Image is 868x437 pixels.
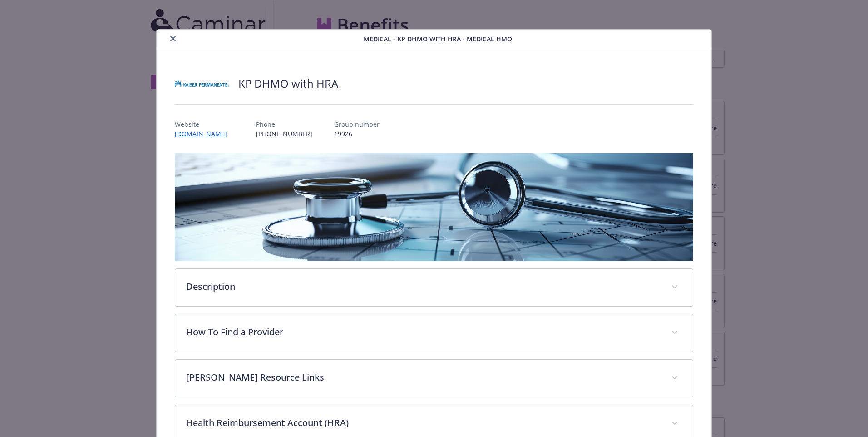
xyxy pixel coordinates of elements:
p: Description [186,280,660,293]
p: Group number [334,119,380,129]
img: Kaiser Permanente Insurance Company [175,70,229,97]
p: [PHONE_NUMBER] [256,129,312,139]
h2: KP DHMO with HRA [238,76,338,91]
a: [DOMAIN_NAME] [175,129,234,138]
p: Phone [256,119,312,129]
div: Description [175,269,693,306]
p: How To Find a Provider [186,325,660,339]
div: How To Find a Provider [175,314,693,352]
button: close [168,33,178,44]
p: Health Reimbursement Account (HRA) [186,416,660,430]
span: Medical - KP DHMO with HRA - Medical HMO [364,34,512,44]
p: [PERSON_NAME] Resource Links [186,371,660,384]
div: [PERSON_NAME] Resource Links [175,360,693,397]
p: Website [175,119,234,129]
p: 19926 [334,129,380,139]
img: banner [175,153,693,261]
